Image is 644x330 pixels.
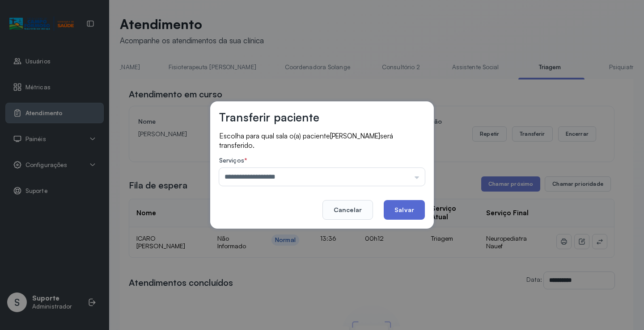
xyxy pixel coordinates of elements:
[330,132,380,140] span: [PERSON_NAME]
[322,200,373,220] button: Cancelar
[219,156,244,164] span: Serviços
[219,131,425,150] p: Escolha para qual sala o(a) paciente será transferido.
[384,200,425,220] button: Salvar
[219,110,319,124] h3: Transferir paciente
